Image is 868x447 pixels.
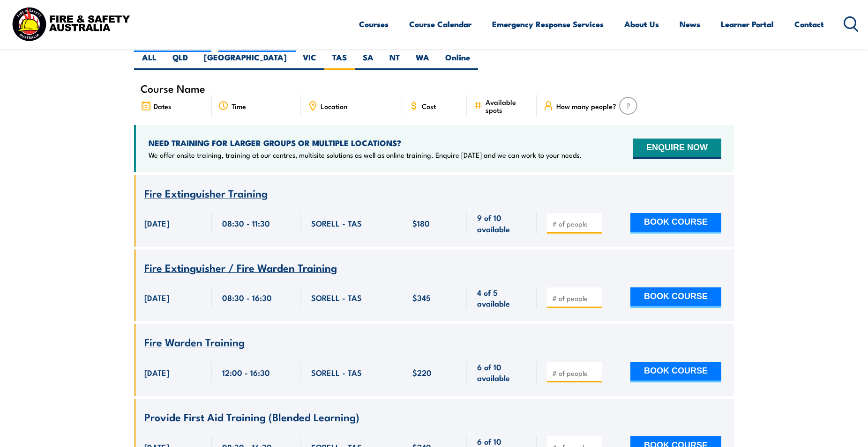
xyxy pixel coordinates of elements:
[477,212,526,234] span: 9 of 10 available
[409,12,471,37] a: Course Calendar
[144,185,268,201] span: Fire Extinguisher Training
[321,102,347,110] span: Location
[359,12,389,37] a: Courses
[149,138,582,148] h4: NEED TRAINING FOR LARGER GROUPS OR MULTIPLE LOCATIONS?
[477,287,526,309] span: 4 of 5 available
[222,218,270,228] span: 08:30 - 11:30
[486,98,530,114] span: Available spots
[165,52,196,70] label: QLD
[196,52,295,70] label: [GEOGRAPHIC_DATA]
[633,139,721,159] button: ENQUIRE NOW
[144,409,359,425] span: Provide First Aid Training (Blended Learning)
[144,292,169,303] span: [DATE]
[556,102,616,110] span: How many people?
[477,361,526,383] span: 6 of 10 available
[232,102,246,110] span: Time
[154,102,172,110] span: Dates
[552,219,599,228] input: # of people
[721,12,774,37] a: Learner Portal
[552,293,599,303] input: # of people
[311,367,362,378] span: SORELL - TAS
[355,52,382,70] label: SA
[295,52,324,70] label: VIC
[412,367,432,378] span: $220
[144,367,169,378] span: [DATE]
[412,218,430,228] span: $180
[492,12,604,37] a: Emergency Response Services
[630,362,721,382] button: BOOK COURSE
[630,213,721,234] button: BOOK COURSE
[222,367,270,378] span: 12:00 - 16:30
[624,12,659,37] a: About Us
[311,218,362,228] span: SORELL - TAS
[412,292,431,303] span: $345
[311,292,362,303] span: SORELL - TAS
[680,12,700,37] a: News
[144,337,245,348] a: Fire Warden Training
[437,52,478,70] label: Online
[222,292,272,303] span: 08:30 - 16:30
[408,52,437,70] label: WA
[144,259,337,275] span: Fire Extinguisher / Fire Warden Training
[144,262,337,274] a: Fire Extinguisher / Fire Warden Training
[144,334,245,350] span: Fire Warden Training
[552,368,599,378] input: # of people
[134,52,165,70] label: ALL
[422,102,436,110] span: Cost
[794,12,824,37] a: Contact
[144,218,169,228] span: [DATE]
[149,150,582,160] p: We offer onsite training, training at our centres, multisite solutions as well as online training...
[141,84,205,92] span: Course Name
[324,52,355,70] label: TAS
[144,411,359,423] a: Provide First Aid Training (Blended Learning)
[382,52,408,70] label: NT
[144,188,268,199] a: Fire Extinguisher Training
[630,287,721,308] button: BOOK COURSE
